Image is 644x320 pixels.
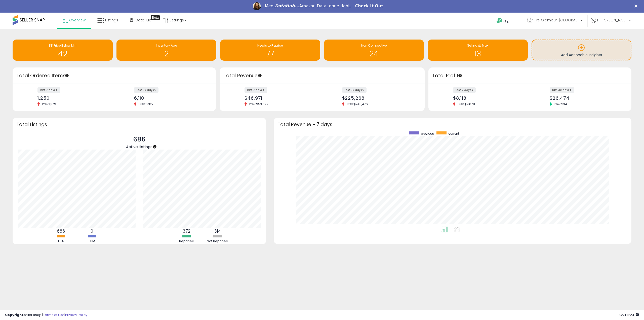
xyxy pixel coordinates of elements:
[46,239,76,244] div: FBA
[94,13,122,28] a: Listings
[40,102,59,106] span: Prev: 1,379
[550,95,623,101] div: $26,474
[342,87,367,93] label: last 30 days
[458,73,462,78] div: Tooltip anchor
[156,43,177,48] span: Inventory Age
[524,13,586,29] a: Fire Glamour-[GEOGRAPHIC_DATA]
[91,228,93,234] b: 0
[136,18,151,23] span: DataHub
[136,102,156,106] span: Prev: 6,327
[57,228,65,234] b: 686
[105,18,118,23] span: Listings
[172,239,202,244] div: Repriced
[455,102,477,106] span: Prev: $9,678
[432,72,628,79] h3: Total Profit
[16,123,262,126] h3: Total Listings
[13,40,113,61] a: BB Price Below Min 42
[37,95,110,101] div: 1,250
[183,228,190,234] b: 372
[428,40,528,61] a: Selling @ Max 13
[69,18,86,23] span: Overview
[214,228,221,234] b: 314
[453,95,526,101] div: $8,118
[257,43,283,48] span: Needs to Reprice
[591,18,631,29] a: Hi [PERSON_NAME]
[119,50,214,58] h1: 2
[277,123,628,126] h3: Total Revenue - 7 days
[355,4,383,9] a: Check It Out
[126,144,152,149] span: Active Listings
[503,19,509,23] span: Help
[550,87,574,93] label: last 30 days
[247,102,271,106] span: Prev: $53,099
[37,87,60,93] label: last 7 days
[496,18,503,24] i: Get Help
[116,40,217,61] a: Inventory Age 2
[532,40,631,60] a: Add Actionable Insights
[467,43,488,48] span: Selling @ Max
[265,4,351,9] div: Meet Amazon Data, done right.
[344,102,370,106] span: Prev: $245,476
[361,43,387,48] span: Non Competitive
[493,14,519,29] a: Help
[134,87,158,93] label: last 30 days
[159,13,190,28] a: Settings
[152,145,157,149] div: Tooltip anchor
[327,50,422,58] h1: 24
[59,13,89,28] a: Overview
[49,43,76,48] span: BB Price Below Min
[245,87,267,93] label: last 7 days
[134,95,207,101] div: 6,110
[275,4,299,8] i: DataHub...
[561,52,602,57] span: Add Actionable Insights
[324,40,424,61] a: Non Competitive 24
[597,18,627,23] span: Hi [PERSON_NAME]
[453,87,476,93] label: last 7 days
[634,5,639,8] div: Close
[552,102,570,106] span: Prev: $34
[223,50,318,58] h1: 77
[126,135,152,144] p: 686
[448,131,459,136] span: current
[245,95,318,101] div: $46,971
[534,18,579,23] span: Fire Glamour-[GEOGRAPHIC_DATA]
[126,13,155,28] a: DataHub
[15,50,110,58] h1: 42
[421,131,434,136] span: previous
[342,95,416,101] div: $225,268
[223,72,421,79] h3: Total Revenue
[77,239,107,244] div: FBM
[16,72,212,79] h3: Total Ordered Items
[258,73,262,78] div: Tooltip anchor
[65,73,69,78] div: Tooltip anchor
[203,239,233,244] div: Not Repriced
[430,50,525,58] h1: 13
[151,15,160,20] div: Tooltip anchor
[253,2,261,10] img: Profile image for Georgie
[220,40,320,61] a: Needs to Reprice 77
